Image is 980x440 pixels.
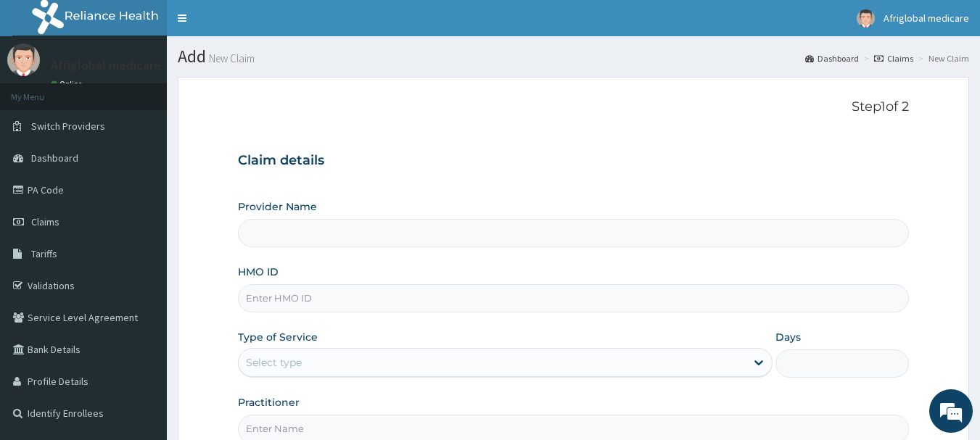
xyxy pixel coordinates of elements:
label: Practitioner [238,395,300,410]
img: User Image [857,9,875,28]
div: Select type [246,355,302,370]
a: Claims [874,52,913,65]
h3: Claim details [238,153,910,169]
p: Afriglobal medicare [51,59,161,72]
span: Claims [31,215,59,228]
label: Days [775,330,801,344]
span: Dashboard [31,151,78,165]
span: Tariffs [31,247,57,260]
label: Provider Name [238,199,317,214]
label: HMO ID [238,265,279,279]
li: New Claim [915,52,969,65]
img: User Image [7,43,40,76]
a: Dashboard [805,52,859,65]
h1: Add [178,47,969,66]
small: New Claim [206,53,255,64]
input: Enter HMO ID [238,284,910,312]
label: Type of Service [238,330,318,344]
a: Online [51,79,86,89]
span: Switch Providers [31,120,105,133]
p: Step 1 of 2 [238,99,910,115]
span: Afriglobal medicare [884,12,969,25]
